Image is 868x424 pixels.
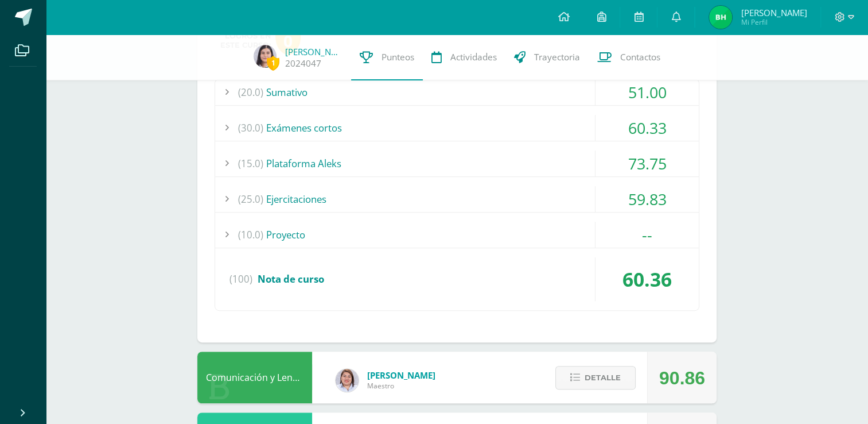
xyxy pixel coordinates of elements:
[285,57,321,70] a: 2024047
[238,222,263,248] span: (10.0)
[741,17,807,27] span: Mi Perfil
[423,34,505,80] a: Actividades
[258,272,324,286] span: Nota de curso
[595,79,699,105] div: 51.00
[595,186,699,212] div: 59.83
[285,46,342,57] a: [PERSON_NAME]
[382,51,414,63] span: Punteos
[215,151,699,176] div: Plataforma Aleks
[595,151,699,176] div: 73.75
[620,51,660,63] span: Contactos
[351,34,423,80] a: Punteos
[709,6,732,29] img: 7e8f4bfdf5fac32941a4a2fa2799f9b6.png
[197,352,312,403] div: Comunicación y Lenguaje Idioma Español
[238,186,263,212] span: (25.0)
[215,115,699,141] div: Exámenes cortos
[595,115,699,141] div: 60.33
[229,257,252,301] span: (100)
[367,381,435,391] span: Maestro
[589,34,669,80] a: Contactos
[595,222,699,248] div: --
[238,115,263,141] span: (30.0)
[534,51,580,63] span: Trayectoria
[267,56,279,70] span: 1
[595,257,699,301] div: 60.36
[555,366,636,390] button: Detalle
[505,34,589,80] a: Trayectoria
[238,79,263,105] span: (20.0)
[254,45,277,68] img: 130fd304cb0ced827fbe32d75afe8404.png
[215,79,699,105] div: Sumativo
[659,352,705,404] div: 90.86
[741,7,807,18] span: [PERSON_NAME]
[450,51,497,63] span: Actividades
[336,369,359,392] img: a4e180d3c88e615cdf9cba2a7be06673.png
[215,186,699,212] div: Ejercitaciones
[215,222,699,248] div: Proyecto
[585,367,621,388] span: Detalle
[367,369,435,381] span: [PERSON_NAME]
[238,151,263,176] span: (15.0)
